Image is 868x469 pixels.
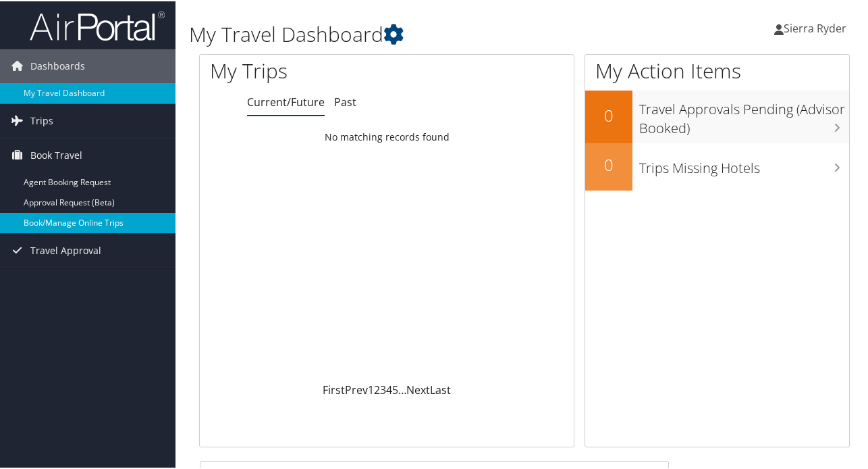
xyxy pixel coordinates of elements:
td: No matching records found [200,124,574,148]
a: Sierra Ryder [774,7,860,47]
span: Trips [30,103,53,137]
span: Dashboards [30,48,85,82]
h2: 0 [585,103,632,126]
a: Prev [345,381,368,396]
a: 5 [392,381,398,396]
img: airportal-logo.png [30,9,165,41]
a: 3 [380,381,386,396]
span: Book Travel [30,137,82,171]
h1: My Trips [210,55,408,84]
a: 0Trips Missing Hotels [585,142,849,189]
span: Sierra Ryder [784,20,846,34]
a: Current/Future [247,93,325,108]
h1: My Action Items [585,55,849,84]
h2: 0 [585,152,632,175]
a: First [323,381,345,396]
a: 0Travel Approvals Pending (Advisor Booked) [585,89,849,141]
a: 1 [368,381,374,396]
a: Next [406,381,430,396]
h3: Travel Approvals Pending (Advisor Booked) [639,92,849,137]
span: Travel Approval [30,232,101,266]
span: … [398,381,406,396]
a: Past [334,93,356,108]
a: 2 [374,381,380,396]
a: Last [430,381,451,396]
a: 4 [386,381,392,396]
h3: Trips Missing Hotels [639,151,849,176]
h1: My Travel Dashboard [189,19,636,47]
